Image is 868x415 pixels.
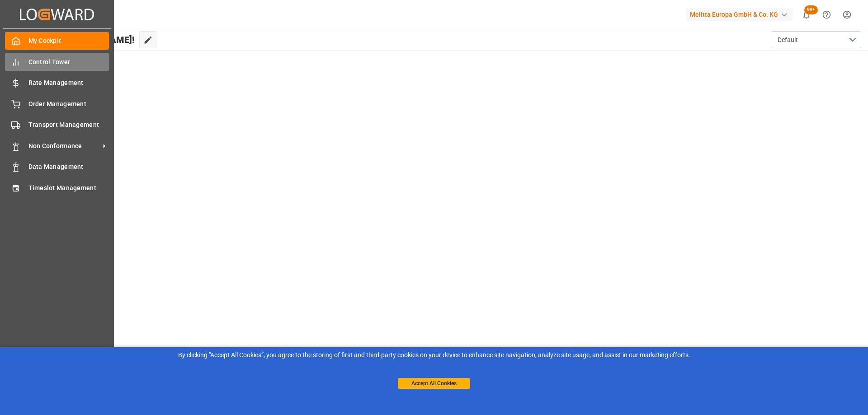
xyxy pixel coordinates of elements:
[28,78,109,88] span: Rate Management
[398,378,470,389] button: Accept All Cookies
[5,95,109,112] a: Order Management
[686,8,793,21] div: Melitta Europa GmbH & Co. KG
[5,158,109,176] a: Data Management
[5,74,109,92] a: Rate Management
[816,5,837,25] button: Help Center
[28,120,109,130] span: Transport Management
[28,36,109,46] span: My Cockpit
[6,350,862,360] div: By clicking "Accept All Cookies”, you agree to the storing of first and third-party cookies on yo...
[796,5,816,25] button: show 100 new notifications
[5,116,109,134] a: Transport Management
[28,141,100,151] span: Non Conformance
[804,5,818,14] span: 99+
[778,35,798,45] span: Default
[771,31,861,48] button: open menu
[38,31,135,48] span: Hello [PERSON_NAME]!
[5,53,109,70] a: Control Tower
[5,32,109,50] a: My Cockpit
[28,99,109,109] span: Order Management
[28,183,109,193] span: Timeslot Management
[5,179,109,196] a: Timeslot Management
[28,57,109,67] span: Control Tower
[686,6,796,23] button: Melitta Europa GmbH & Co. KG
[28,162,109,172] span: Data Management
